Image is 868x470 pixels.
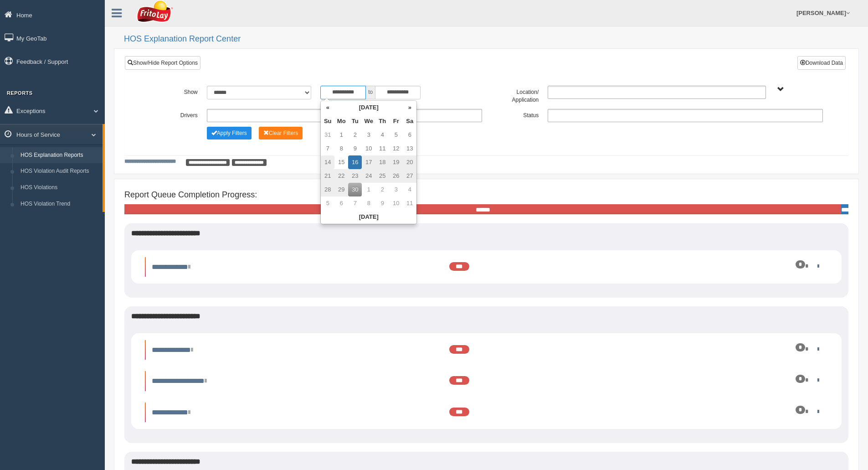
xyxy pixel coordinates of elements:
[366,86,375,99] span: to
[403,101,416,114] th: »
[348,128,362,142] td: 2
[145,340,828,360] li: Expand
[389,169,403,183] td: 26
[124,35,859,44] h2: HOS Explanation Report Center
[403,155,416,169] td: 20
[321,101,334,114] th: «
[16,196,103,212] a: HOS Violation Trend
[321,128,334,142] td: 31
[348,183,362,196] td: 30
[362,142,375,155] td: 10
[334,169,348,183] td: 22
[348,114,362,128] th: Tu
[334,101,403,114] th: [DATE]
[389,142,403,155] td: 12
[348,169,362,183] td: 23
[375,169,389,183] td: 25
[362,114,375,128] th: We
[145,371,828,391] li: Expand
[334,128,348,142] td: 1
[145,403,828,423] li: Expand
[375,196,389,210] td: 9
[145,86,202,97] label: Show
[145,257,828,277] li: Expand
[403,169,416,183] td: 27
[389,183,403,196] td: 3
[321,169,334,183] td: 21
[124,191,848,200] h4: Report Queue Completion Progress:
[321,142,334,155] td: 7
[362,169,375,183] td: 24
[348,196,362,210] td: 7
[403,128,416,142] td: 6
[403,196,416,210] td: 11
[362,155,375,169] td: 17
[321,114,334,128] th: Su
[375,142,389,155] td: 11
[389,128,403,142] td: 5
[375,183,389,196] td: 2
[321,183,334,196] td: 28
[259,127,303,139] button: Change Filter Options
[321,155,334,169] td: 14
[362,128,375,142] td: 3
[487,86,544,104] label: Location/ Application
[389,114,403,128] th: Fr
[334,183,348,196] td: 29
[362,183,375,196] td: 1
[375,114,389,128] th: Th
[348,142,362,155] td: 9
[125,56,200,70] a: Show/Hide Report Options
[145,109,202,120] label: Drivers
[16,163,103,180] a: HOS Violation Audit Reports
[334,142,348,155] td: 8
[16,147,103,164] a: HOS Explanation Reports
[321,210,416,224] th: [DATE]
[348,155,362,169] td: 16
[389,196,403,210] td: 10
[403,183,416,196] td: 4
[334,155,348,169] td: 15
[487,109,544,120] label: Status
[321,196,334,210] td: 5
[334,196,348,210] td: 6
[389,155,403,169] td: 19
[375,155,389,169] td: 18
[334,114,348,128] th: Mo
[403,142,416,155] td: 13
[797,56,846,70] button: Download Data
[207,127,252,139] button: Change Filter Options
[16,180,103,196] a: HOS Violations
[362,196,375,210] td: 8
[375,128,389,142] td: 4
[403,114,416,128] th: Sa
